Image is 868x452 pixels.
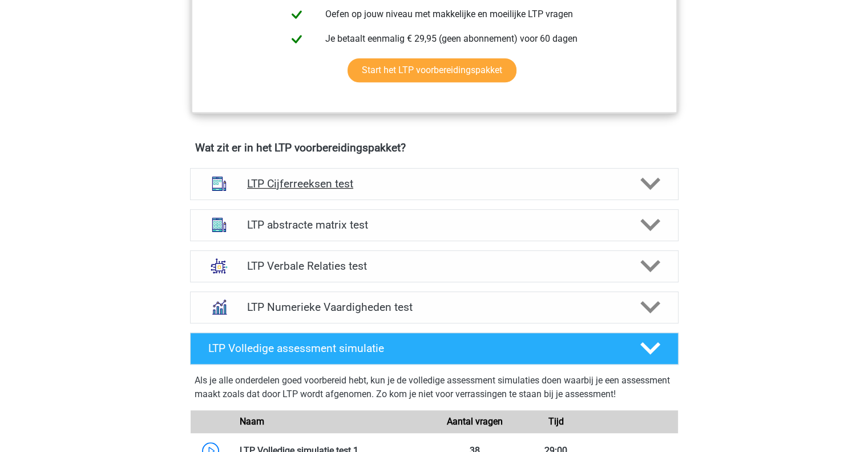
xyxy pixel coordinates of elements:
h4: LTP abstracte matrix test [247,218,621,231]
div: Tijd [515,415,596,429]
a: analogieen LTP Verbale Relaties test [185,250,683,282]
img: cijferreeksen [204,169,234,198]
a: LTP Volledige assessment simulatie [185,333,683,365]
h4: LTP Numerieke Vaardigheden test [247,301,621,314]
img: analogieen [204,251,234,281]
h4: LTP Verbale Relaties test [247,259,621,273]
h4: Wat zit er in het LTP voorbereidingspakket? [195,141,673,154]
div: Als je alle onderdelen goed voorbereid hebt, kun je de volledige assessment simulaties doen waarb... [195,374,674,406]
a: abstracte matrices LTP abstracte matrix test [185,209,683,241]
h4: LTP Cijferreeksen test [247,177,621,190]
h4: LTP Volledige assessment simulatie [208,342,621,355]
img: abstracte matrices [204,210,234,239]
a: cijferreeksen LTP Cijferreeksen test [185,168,683,200]
a: Start het LTP voorbereidingspakket [348,58,516,82]
img: numeriek redeneren [204,292,234,322]
div: Aantal vragen [434,415,515,429]
div: Naam [231,415,434,429]
a: numeriek redeneren LTP Numerieke Vaardigheden test [185,291,683,323]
